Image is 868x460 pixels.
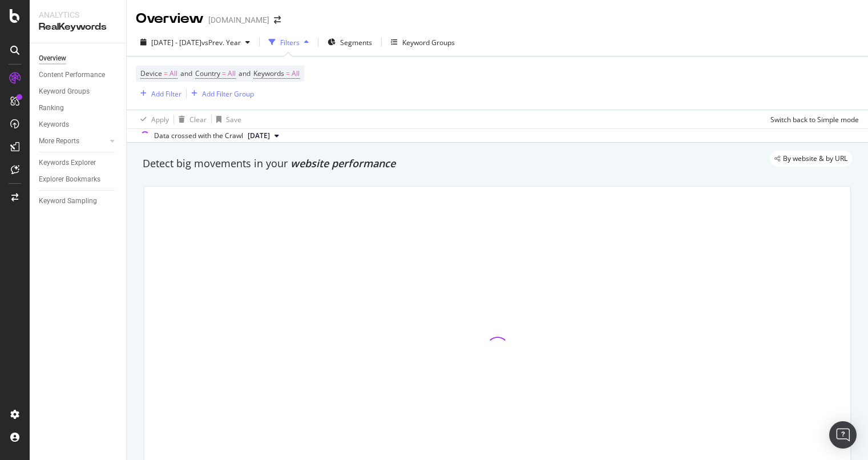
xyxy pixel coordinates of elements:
span: = [222,68,226,78]
div: Data crossed with the Crawl [154,131,243,141]
span: Device [140,68,162,78]
div: Analytics [39,9,117,21]
div: Keyword Groups [402,38,455,47]
div: Switch back to Simple mode [770,115,859,124]
a: Content Performance [39,69,118,81]
div: Keyword Groups [39,86,90,98]
a: Keywords [39,119,118,131]
span: Segments [340,38,372,47]
div: Filters [280,38,300,47]
button: Filters [264,33,313,51]
span: Keywords [253,68,284,78]
span: = [164,68,168,78]
div: RealKeywords [39,21,117,34]
div: Overview [39,53,66,64]
span: By website & by URL [783,155,847,162]
span: = [286,68,290,78]
a: Ranking [39,102,118,114]
button: Add Filter [136,87,181,100]
a: Keyword Sampling [39,195,118,207]
button: Switch back to Simple mode [766,110,859,128]
a: Keywords Explorer [39,157,118,169]
button: Add Filter Group [187,87,254,100]
div: Keyword Sampling [39,195,97,207]
span: and [239,68,251,78]
div: Content Performance [39,69,105,81]
div: Open Intercom Messenger [829,421,857,449]
div: Add Filter [151,89,181,99]
div: Save [226,115,241,124]
button: [DATE] - [DATE]vsPrev. Year [136,33,255,51]
span: Country [195,68,220,78]
div: Clear [189,115,207,124]
div: Ranking [39,102,64,114]
button: Save [212,110,241,128]
div: [DOMAIN_NAME] [208,14,269,26]
span: 2025 Aug. 20th [248,131,270,141]
span: All [292,66,300,82]
button: Keyword Groups [386,33,459,51]
span: All [228,66,236,82]
button: Apply [136,110,169,128]
span: vs Prev. Year [201,38,241,47]
div: Apply [151,115,169,124]
a: Explorer Bookmarks [39,173,118,185]
button: Clear [174,110,207,128]
div: Explorer Bookmarks [39,173,100,185]
span: All [169,66,177,82]
div: Keywords Explorer [39,157,96,169]
button: Segments [323,33,377,51]
div: Add Filter Group [202,89,254,99]
span: and [180,68,192,78]
span: [DATE] - [DATE] [151,38,201,47]
div: Overview [136,9,204,29]
div: arrow-right-arrow-left [274,16,281,24]
div: Keywords [39,119,69,131]
a: Keyword Groups [39,86,118,98]
button: [DATE] [243,129,284,143]
a: More Reports [39,135,107,147]
a: Overview [39,53,118,64]
div: legacy label [770,151,852,167]
div: More Reports [39,135,79,147]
